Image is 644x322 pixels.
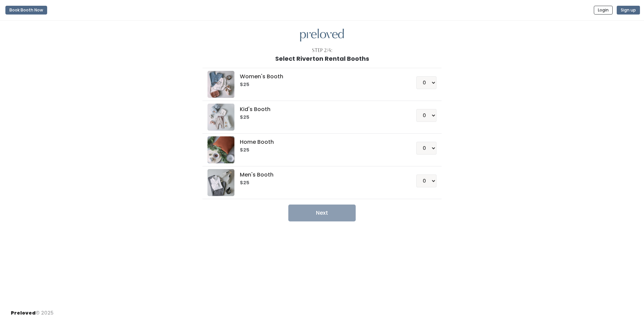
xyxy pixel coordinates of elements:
[11,304,54,317] div: © 2025
[288,205,356,221] button: Next
[240,172,400,178] h5: Men's Booth
[207,71,234,98] img: preloved logo
[240,180,400,186] h6: $25
[240,139,400,145] h5: Home Booth
[207,169,234,196] img: preloved logo
[240,74,400,80] h5: Women's Booth
[240,147,400,153] h6: $25
[240,82,400,87] h6: $25
[5,3,47,18] a: Book Booth Now
[617,6,640,15] button: Sign up
[300,29,344,42] img: preloved logo
[5,6,47,15] button: Book Booth Now
[594,6,613,15] button: Login
[207,104,234,131] img: preloved logo
[275,55,369,62] h1: Select Riverton Rental Booths
[312,47,332,54] div: Step 2/4:
[240,106,400,112] h5: Kid's Booth
[207,136,234,163] img: preloved logo
[11,310,36,316] span: Preloved
[240,115,400,120] h6: $25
